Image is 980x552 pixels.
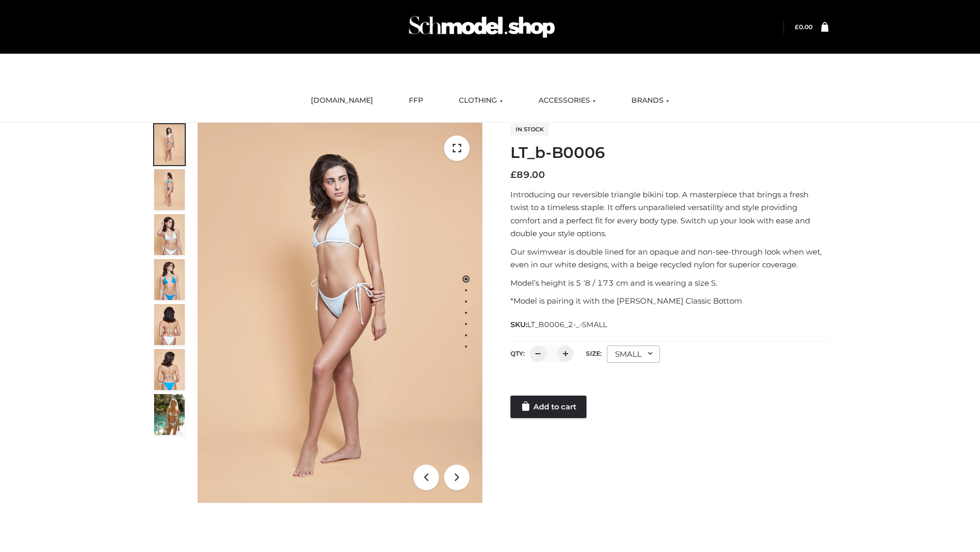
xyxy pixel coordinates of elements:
[401,89,431,112] a: FFP
[451,89,510,112] a: CLOTHING
[510,245,828,271] p: Our swimwear is double lined for an opaque and non-see-through look when wet, even in our white d...
[624,89,677,112] a: BRANDS
[510,123,549,135] span: In stock
[154,124,185,165] img: ArielClassicBikiniTop_CloudNine_AzureSky_OW114ECO_1-scaled.jpg
[510,350,525,357] label: QTY:
[607,346,660,363] div: SMALL
[510,188,828,240] p: Introducing our reversible triangle bikini top. A masterpiece that brings a fresh twist to a time...
[198,123,482,503] img: ArielClassicBikiniTop_CloudNine_AzureSky_OW114ECO_1
[154,259,185,300] img: ArielClassicBikiniTop_CloudNine_AzureSky_OW114ECO_4-scaled.jpg
[510,396,586,418] a: Add to cart
[154,214,185,255] img: ArielClassicBikiniTop_CloudNine_AzureSky_OW114ECO_3-scaled.jpg
[154,304,185,345] img: ArielClassicBikiniTop_CloudNine_AzureSky_OW114ECO_7-scaled.jpg
[795,23,799,31] span: £
[405,7,558,47] img: Schmodel Admin 964
[527,320,607,329] span: LT_B0006_2-_-SMALL
[795,23,813,31] bdi: 0.00
[510,318,608,331] span: SKU:
[154,169,185,210] img: ArielClassicBikiniTop_CloudNine_AzureSky_OW114ECO_2-scaled.jpg
[303,89,381,112] a: [DOMAIN_NAME]
[531,89,603,112] a: ACCESSORIES
[510,144,828,162] h1: LT_b-B0006
[510,277,828,290] p: Model’s height is 5 ‘8 / 173 cm and is wearing a size S.
[510,294,828,308] p: *Model is pairing it with the [PERSON_NAME] Classic Bottom
[795,23,813,31] a: £0.00
[154,349,185,390] img: ArielClassicBikiniTop_CloudNine_AzureSky_OW114ECO_8-scaled.jpg
[510,169,545,180] bdi: 89.00
[154,394,185,435] img: Arieltop_CloudNine_AzureSky2.jpg
[586,350,602,357] label: Size:
[510,169,517,180] span: £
